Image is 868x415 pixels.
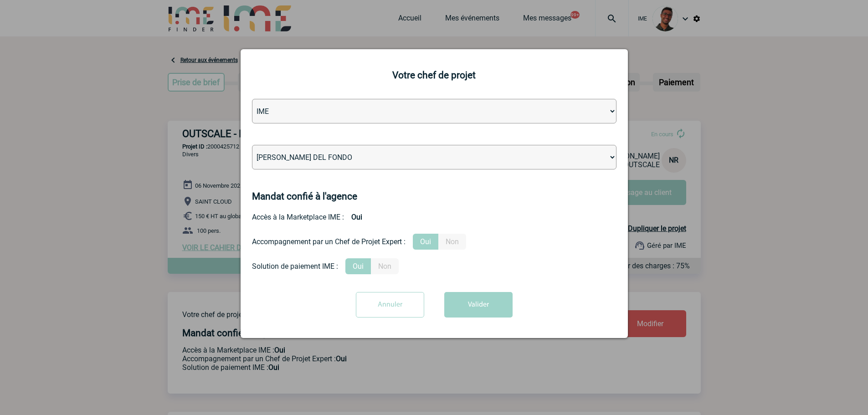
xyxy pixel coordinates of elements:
[252,191,357,202] h4: Mandat confié à l'agence
[345,258,371,274] label: Oui
[252,209,616,225] div: Accès à la Marketplace IME :
[252,70,616,81] h2: Votre chef de projet
[344,209,370,225] b: Oui
[438,234,466,250] label: Non
[252,234,616,250] div: Prestation payante
[413,234,438,250] label: Oui
[252,237,406,246] div: Accompagnement par un Chef de Projet Expert :
[444,292,513,318] button: Valider
[252,262,338,271] div: Solution de paiement IME :
[356,292,424,318] input: Annuler
[371,258,399,274] label: Non
[252,258,616,274] div: Conformité aux process achat client, Prise en charge de la facturation, Mutualisation de plusieur...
